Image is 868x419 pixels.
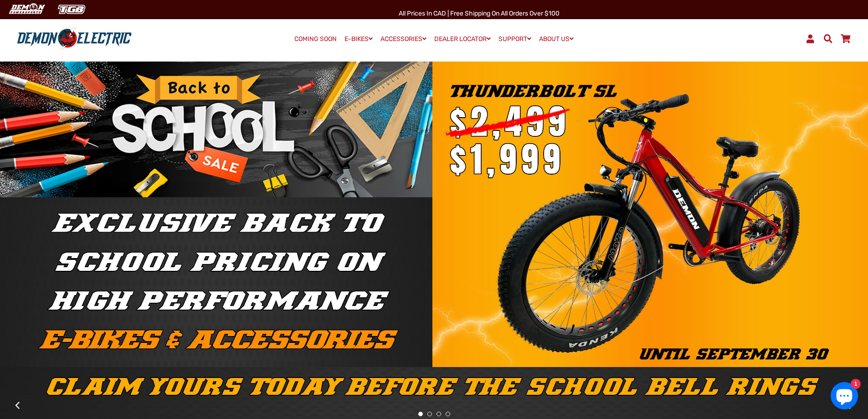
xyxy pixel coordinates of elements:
[495,32,534,46] a: SUPPORT
[446,412,450,416] button: 4 of 4
[418,412,423,416] button: 1 of 4
[399,10,560,17] span: All Prices in CAD | Free shipping on all orders over $100
[341,32,376,46] a: E-BIKES
[14,27,135,51] img: Demon Electric logo
[377,32,430,46] a: ACCESSORIES
[437,412,441,416] button: 3 of 4
[828,382,861,412] inbox-online-store-chat: Shopify online store chat
[536,32,577,46] a: ABOUT US
[431,32,494,46] a: DEALER LOCATOR
[5,2,48,17] img: Demon Electric
[53,2,90,17] img: TGB Canada
[291,33,340,46] a: COMING SOON
[427,412,432,416] button: 2 of 4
